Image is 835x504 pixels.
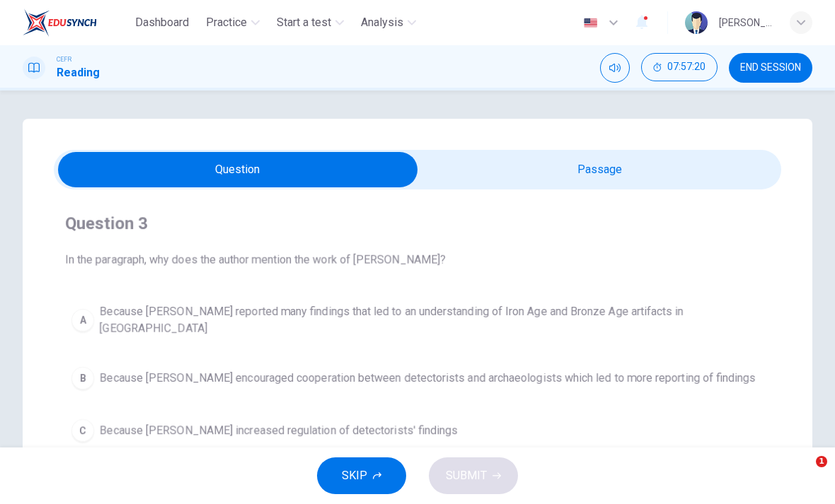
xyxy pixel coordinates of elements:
[685,11,708,34] img: Profile picture
[71,309,94,332] div: A
[100,422,458,439] span: Because [PERSON_NAME] increased regulation of detectorists' findings
[600,53,630,83] div: Mute
[57,64,100,81] h1: Reading
[729,53,812,83] button: END SESSION
[100,303,764,337] span: Because [PERSON_NAME] reported many findings that led to an understanding of Iron Age and Bronze ...
[135,14,189,31] span: Dashboard
[342,466,367,486] span: SKIP
[787,456,821,490] iframe: Intercom live chat
[57,54,71,64] span: CEFR
[271,10,350,35] button: Start a test
[65,252,770,269] span: In the paragraph, why does the author mention the work of [PERSON_NAME]?
[206,14,247,31] span: Practice
[65,212,770,235] h4: Question 3
[582,18,599,28] img: en
[71,367,94,389] div: B
[740,62,801,74] span: END SESSION
[317,457,406,494] button: SKIP
[71,419,94,442] div: C
[719,14,773,31] div: [PERSON_NAME] EISYAH [PERSON_NAME] [PERSON_NAME]
[100,370,756,387] span: Because [PERSON_NAME] encouraged cooperation between detectorists and archaeologists which led to...
[23,8,97,37] img: EduSynch logo
[355,10,422,35] button: Analysis
[277,14,331,31] span: Start a test
[667,61,706,73] span: 07:57:20
[641,53,718,83] div: Hide
[200,10,265,35] button: Practice
[23,8,129,37] a: EduSynch logo
[816,456,827,467] span: 1
[641,53,718,81] button: 07:57:20
[129,10,195,35] button: Dashboard
[361,14,403,31] span: Analysis
[65,361,770,396] button: BBecause [PERSON_NAME] encouraged cooperation between detectorists and archaeologists which led t...
[65,297,770,344] button: ABecause [PERSON_NAME] reported many findings that led to an understanding of Iron Age and Bronze...
[65,413,770,448] button: CBecause [PERSON_NAME] increased regulation of detectorists' findings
